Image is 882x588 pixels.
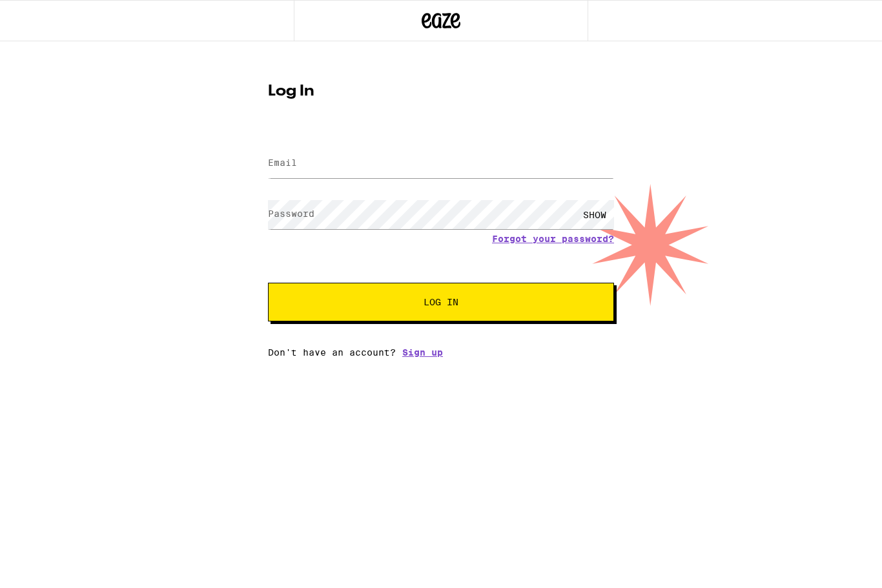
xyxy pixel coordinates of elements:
a: Sign up [402,347,443,358]
div: SHOW [575,200,614,229]
label: Password [268,208,314,219]
h1: Log In [268,84,614,99]
input: Email [268,149,614,178]
label: Email [268,157,297,168]
button: Log In [268,283,614,321]
a: Forgot your password? [492,234,614,244]
span: Log In [424,298,458,307]
div: Don't have an account? [268,347,614,358]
